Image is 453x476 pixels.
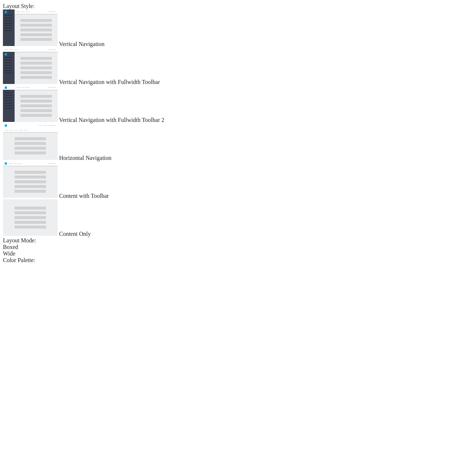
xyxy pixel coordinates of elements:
md-radio-button: Wide [3,250,450,257]
div: Color Palette: [3,257,450,264]
img: content-with-toolbar.jpg [3,161,58,198]
md-radio-button: Vertical Navigation [3,9,450,47]
img: vertical-nav-with-full-toolbar.jpg [3,47,58,84]
div: Layout Style: [3,3,450,9]
md-radio-button: Horizontal Navigation [3,123,450,161]
div: Layout Mode: [3,237,450,244]
span: Horizontal Navigation [59,155,112,161]
img: content-only.jpg [3,199,58,236]
md-radio-button: Boxed [3,244,450,250]
md-radio-button: Content Only [3,199,450,237]
md-radio-button: Vertical Navigation with Fullwidth Toolbar 2 [3,85,450,123]
img: horizontal-nav.jpg [3,123,58,160]
img: vertical-nav.jpg [3,9,58,46]
span: Content with Toolbar [59,193,109,199]
md-radio-button: Vertical Navigation with Fullwidth Toolbar [3,47,450,85]
img: vertical-nav-with-full-toolbar-2.jpg [3,85,58,122]
md-radio-button: Content with Toolbar [3,161,450,199]
span: Content Only [59,231,91,237]
span: Vertical Navigation [59,41,105,47]
span: Vertical Navigation with Fullwidth Toolbar 2 [59,117,164,123]
span: Vertical Navigation with Fullwidth Toolbar [59,79,160,85]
